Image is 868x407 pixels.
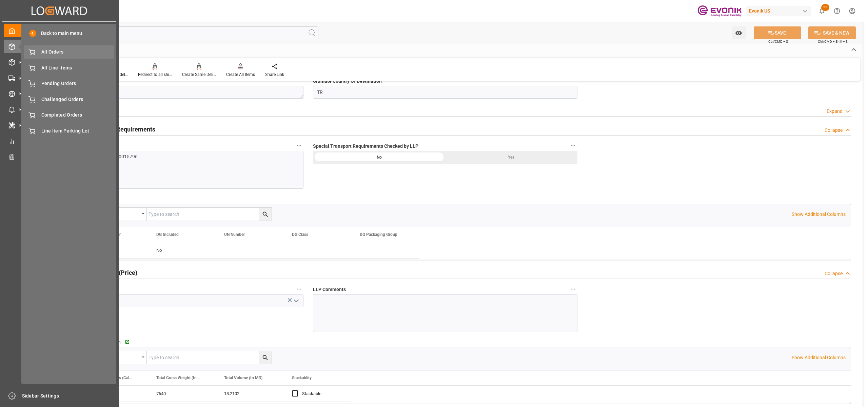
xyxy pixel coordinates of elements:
[313,286,346,293] span: LLP Comments
[24,45,114,59] a: All Orders
[792,354,846,361] p: Show Additional Columns
[821,4,829,11] span: 22
[147,351,272,364] input: Type to search
[818,39,848,44] span: Ctrl/CMD + Shift + S
[313,143,418,150] span: Special Transport Requirements Checked by LLP
[41,64,114,72] span: All Line Items
[31,26,318,39] input: Search Fields
[24,108,114,122] a: Completed Orders
[24,124,114,137] a: Line Item Parking Lot
[41,48,114,56] span: All Orders
[226,72,255,78] div: Create All Items
[291,296,301,306] button: open menu
[41,96,114,103] span: Challenged Orders
[182,72,216,78] div: Create Same Delivery Date
[99,209,139,217] div: Equals
[138,72,172,78] div: Redirect to all shipments
[216,386,284,402] div: 13.2102
[259,208,272,221] button: search button
[768,39,788,44] span: Ctrl/CMD + S
[24,61,114,74] a: All Line Items
[732,26,746,39] button: open menu
[360,232,397,237] span: DG Packaging Group
[746,6,811,16] div: Evonik US
[22,392,116,400] span: Sidebar Settings
[313,151,445,164] div: No
[147,208,272,221] input: Type to search
[156,243,208,258] div: No
[829,3,845,19] button: Help Center
[4,150,115,163] a: Transport Planner
[295,285,303,293] button: Challenge Status
[43,153,292,160] div: EORI number [PERSON_NAME]: 2030015796
[295,141,303,150] button: Special Transport Requirements
[827,108,843,115] div: Expand
[302,386,343,402] div: Stackable
[41,127,114,135] span: Line Item Parking Lot
[156,375,202,380] span: Total Gross Weight (In KG)
[4,134,115,147] a: My Reports
[99,352,139,360] div: Equals
[96,351,147,364] button: open menu
[4,24,115,37] a: My Cockpit
[24,77,114,90] a: Pending Orders
[814,3,829,19] button: show 22 new notifications
[265,72,284,78] div: Share Link
[41,80,114,87] span: Pending Orders
[156,232,179,237] span: DG Included
[808,26,856,39] button: SAVE & NEW
[148,386,216,402] div: 7640
[746,4,814,17] button: Evonik US
[224,232,245,237] span: UN Number
[96,208,147,221] button: open menu
[754,26,801,39] button: SAVE
[292,375,312,380] span: Stackablity
[80,386,352,402] div: Press SPACE to select this row.
[792,211,846,218] p: Show Additional Columns
[292,232,308,237] span: DG Class
[825,270,843,277] div: Collapse
[224,375,262,380] span: Total Volume (In M3)
[569,285,577,293] button: LLP Comments
[259,351,272,364] button: search button
[569,141,577,150] button: Special Transport Requirements Checked by LLP
[825,127,843,134] div: Collapse
[36,30,82,37] span: Back to main menu
[697,5,742,17] img: Evonik-brand-mark-Deep-Purple-RGB.jpeg_1700498283.jpeg
[445,151,577,164] div: Yes
[80,242,419,259] div: Press SPACE to select this row.
[41,111,114,119] span: Completed Orders
[313,78,382,85] span: Ultimate Country Of Destination
[24,93,114,106] a: Challenged Orders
